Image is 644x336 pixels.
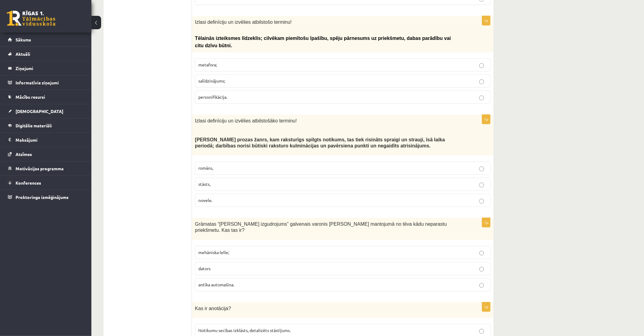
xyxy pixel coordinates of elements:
input: Notikumu secības izklāsts, detalizēts stāstījums. [479,329,484,334]
input: metafora; [479,63,484,68]
span: novele. [198,197,212,203]
span: [PERSON_NAME] prozas žanrs, kam raksturīgs spilgts notikums, tas tiek risināts spraigi un strauji... [195,137,445,149]
p: 1p [482,218,490,227]
input: dators [479,267,484,272]
p: 1p [482,16,490,25]
input: novele. [479,199,484,203]
input: mehāniska lelle; [479,251,484,256]
span: Notikumu secības izklāsts, detalizēts stāstījums. [198,327,291,333]
span: Digitālie materiāli [16,123,52,128]
span: Konferences [16,180,41,186]
a: [DEMOGRAPHIC_DATA] [8,104,84,118]
a: Konferences [8,176,84,190]
span: Atzīmes [16,151,32,157]
a: Maksājumi [8,133,84,147]
legend: Maksājumi [16,133,84,147]
a: Aktuāli [8,47,84,61]
a: Proktoringa izmēģinājums [8,190,84,204]
input: romāns, [479,166,484,171]
span: personifikācija. [198,94,227,100]
a: Mācību resursi [8,90,84,104]
span: Proktoringa izmēģinājums [16,194,69,200]
span: Aktuāli [16,51,30,57]
span: antīka automašīna. [198,282,234,287]
a: Informatīvie ziņojumi [8,76,84,90]
span: Mācību resursi [16,94,45,100]
a: Digitālie materiāli [8,118,84,133]
a: Motivācijas programma [8,161,84,175]
span: mehāniska lelle; [198,249,229,255]
a: Sākums [8,33,84,47]
input: antīka automašīna. [479,283,484,288]
legend: Informatīvie ziņojumi [16,76,84,90]
span: salīdzinājums; [198,78,225,83]
span: [DEMOGRAPHIC_DATA] [16,108,63,114]
span: Sākums [16,37,31,42]
span: dators [198,266,211,271]
span: Tēlainās izteiksmes līdzeklis; cilvēkam piemītošu īpašību, spēju pārnesums uz priekšmetu, dabas p... [195,36,451,48]
a: Ziņojumi [8,61,84,75]
p: 1p [482,302,490,312]
span: Grāmatas “[PERSON_NAME] izgudrojums” galvenais varonis [PERSON_NAME] mantojumā no tēva kādu nepar... [195,221,447,233]
a: Rīgas 1. Tālmācības vidusskola [7,11,55,26]
span: metafora; [198,62,217,67]
a: Atzīmes [8,147,84,161]
legend: Ziņojumi [16,61,84,75]
p: 1p [482,114,490,124]
input: stāsts, [479,182,484,187]
span: romāns, [198,165,213,171]
span: Izlasi definīciju un izvēlies atbilstošo terminu! [195,19,292,25]
span: Kas ir anotācija? [195,306,231,311]
span: Izlasi definīciju un izvēlies atbilstošāko terminu! [195,118,297,123]
span: Motivācijas programma [16,166,64,171]
input: personifikācija. [479,95,484,100]
input: salīdzinājums; [479,79,484,84]
span: stāsts, [198,181,211,187]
